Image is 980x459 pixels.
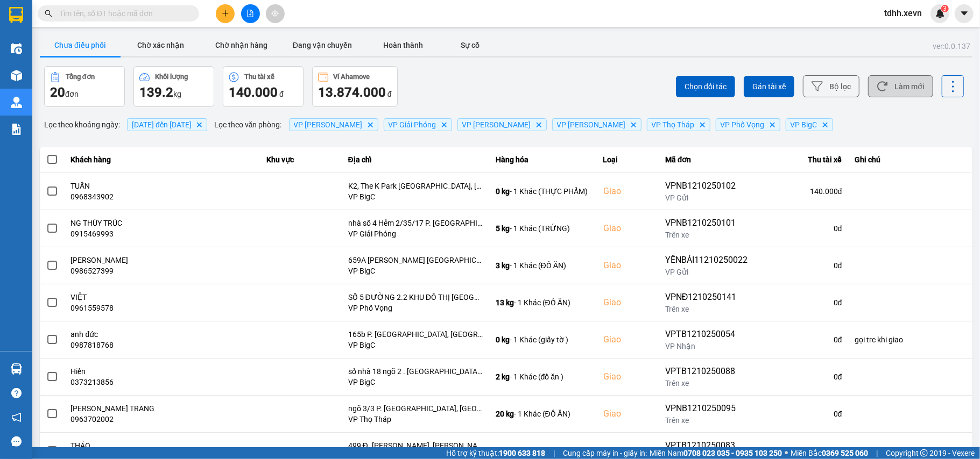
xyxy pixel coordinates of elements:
[760,334,842,345] div: 0 đ
[685,81,727,92] span: Chọn đối tác
[760,223,842,234] div: 0 đ
[791,447,868,459] span: Miền Bắc
[71,191,254,202] div: 0968343902
[676,76,735,97] button: Chọn đối tác
[496,410,514,418] span: 20 kg
[647,118,710,131] span: VP Thọ Tháp, close by backspace
[855,334,966,345] div: gọi trc khi giao
[499,449,545,457] strong: 1900 633 818
[659,147,754,173] th: Mã đơn
[71,292,254,303] div: VIỆT
[71,255,254,266] div: [PERSON_NAME]
[603,407,652,420] div: Giao
[45,10,52,17] span: search
[822,449,868,457] strong: 0369 525 060
[822,121,828,128] svg: Delete
[348,292,483,303] div: SỐ 5 ĐƯỜNG 2.2 KHU ĐÔ THỊ [GEOGRAPHIC_DATA]
[760,186,842,197] div: 140.000 đ
[363,34,443,56] button: Hoàn thành
[935,9,945,18] img: icon-new-feature
[496,223,590,234] div: - 1 Khác (TRỨNG)
[650,447,782,459] span: Miền Nam
[557,120,626,129] span: VP Ngọc Hồi
[943,5,947,12] span: 3
[71,440,254,451] div: THẢO
[348,266,483,276] div: VP BigC
[201,34,282,56] button: Chờ nhận hàng
[71,403,254,414] div: [PERSON_NAME] TRANG
[11,43,22,54] img: warehouse-icon
[71,377,254,388] div: 0373213856
[760,371,842,382] div: 0 đ
[496,261,510,270] span: 3 kg
[196,121,202,128] svg: Delete
[665,415,748,426] div: Trên xe
[496,335,510,344] span: 0 kg
[876,447,878,459] span: |
[665,267,748,277] div: VP Gửi
[65,147,260,173] th: Khách hàng
[446,447,545,459] span: Hỗ trợ kỹ thuật:
[133,66,214,107] button: Khối lượng139.2kg
[71,181,254,191] div: TUẤN
[791,120,817,129] span: VP BigC
[282,34,363,56] button: Đang vận chuyển
[348,377,483,388] div: VP BigC
[11,124,22,135] img: solution-icon
[665,365,748,378] div: VPTB1210250088
[876,6,930,20] span: tdhh.xevn
[71,218,254,228] div: NG THÙY TRÚC
[665,328,748,341] div: VPTB1210250054
[241,4,260,23] button: file-add
[665,180,748,192] div: VPNB1210250102
[71,266,254,276] div: 0986527399
[496,186,590,197] div: - 1 Khác (THỰC PHẨM)
[348,191,483,202] div: VP BigC
[769,121,775,128] svg: Delete
[229,85,278,100] span: 140.000
[71,366,254,377] div: Hiền
[665,230,748,240] div: Trên xe
[941,5,949,12] sup: 3
[603,259,652,272] div: Giao
[496,260,590,271] div: - 1 Khác (ĐỒ ĂN)
[665,217,748,230] div: VPNB1210250101
[603,333,652,346] div: Giao
[665,378,748,389] div: Trên xe
[389,120,436,129] span: VP Giải Phóng
[496,334,590,345] div: - 1 Khác (giấy tờ )
[603,370,652,383] div: Giao
[11,97,22,108] img: warehouse-icon
[699,121,706,128] svg: Delete
[665,439,748,452] div: VPTB1210250083
[721,120,765,129] span: VP Phố Vọng
[552,118,641,131] span: VP Ngọc Hồi, close by backspace
[955,4,974,23] button: caret-down
[496,446,590,456] div: - 1 Khác (pt oto)
[40,34,121,56] button: Chưa điều phối
[348,440,483,451] div: 499 Đ. [PERSON_NAME], [PERSON_NAME], [GEOGRAPHIC_DATA], [GEOGRAPHIC_DATA], [GEOGRAPHIC_DATA]
[222,10,229,17] span: plus
[348,414,483,425] div: VP Thọ Tháp
[260,147,342,173] th: Khu vực
[665,341,748,352] div: VP Nhận
[132,120,192,129] span: 06/10/2025 đến 12/10/2025
[868,75,933,97] button: Làm mới
[318,85,386,100] span: 13.874.000
[11,70,22,81] img: warehouse-icon
[342,147,489,173] th: Địa chỉ
[348,255,483,266] div: 659A [PERSON_NAME] [GEOGRAPHIC_DATA], [GEOGRAPHIC_DATA], [GEOGRAPHIC_DATA], [GEOGRAPHIC_DATA] 100...
[603,222,652,235] div: Giao
[760,297,842,308] div: 0 đ
[223,66,304,107] button: Thu tài xế140.000 đ
[760,446,842,456] div: 0 đ
[752,81,786,92] span: Gán tài xế
[760,260,842,271] div: 0 đ
[66,73,95,81] div: Tổng đơn
[11,363,22,375] img: warehouse-icon
[384,118,452,131] span: VP Giải Phóng, close by backspace
[229,84,298,101] div: đ
[665,304,748,314] div: Trên xe
[348,340,483,350] div: VP BigC
[71,340,254,350] div: 0987818768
